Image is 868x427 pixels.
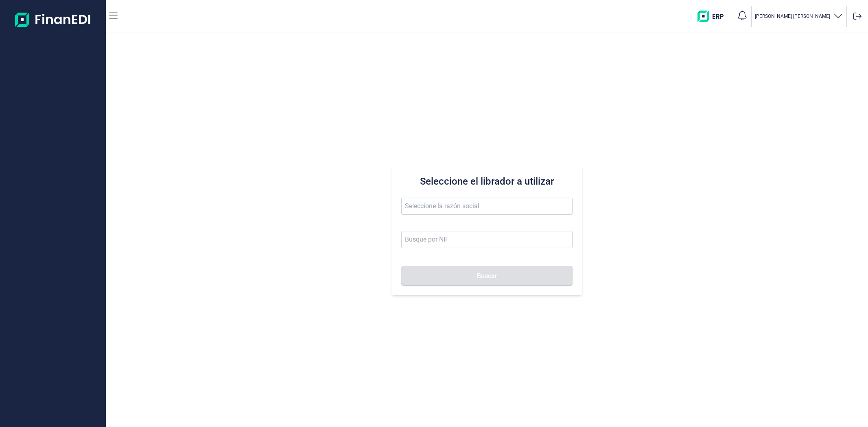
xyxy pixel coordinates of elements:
[15,7,91,33] img: Logo de aplicación
[755,13,830,20] p: [PERSON_NAME] [PERSON_NAME]
[755,11,843,22] button: [PERSON_NAME] [PERSON_NAME]
[401,231,572,248] input: Busque por NIF
[697,11,730,22] img: erp
[401,175,572,188] h3: Seleccione el librador a utilizar
[401,266,572,285] button: Buscar
[401,198,572,215] input: Seleccione la razón social
[477,273,497,279] span: Buscar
